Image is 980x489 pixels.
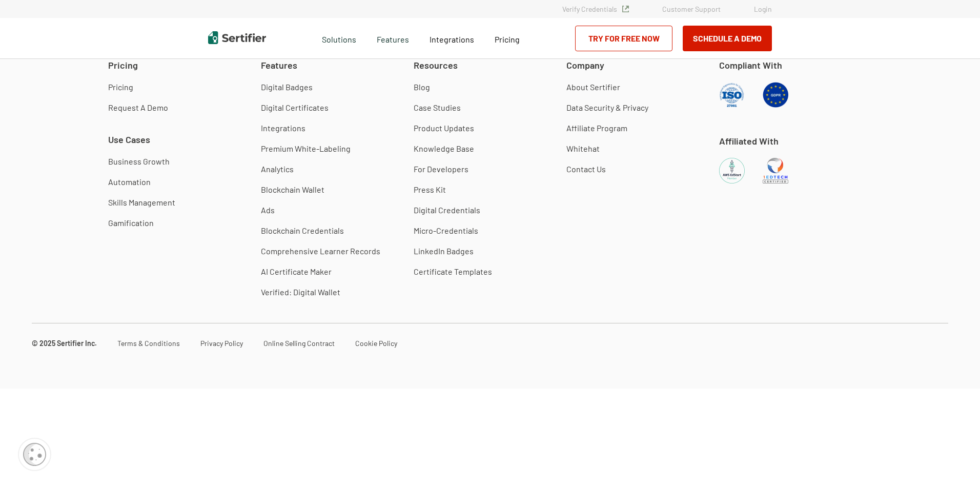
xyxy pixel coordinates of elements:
[117,339,180,348] a: Terms & Conditions
[261,205,275,215] a: Ads
[566,82,620,92] a: About Sertifier
[414,103,461,113] a: Case Studies
[261,144,351,154] a: Premium White-Labeling
[754,5,772,13] a: Login
[719,59,782,72] span: Compliant With
[108,59,138,72] span: Pricing
[261,246,380,256] a: Comprehensive Learner Records
[430,34,474,44] span: Integrations
[261,103,329,113] a: Digital Certificates
[566,123,627,133] a: Affiliate Program
[719,82,745,108] img: ISO Compliant
[200,339,243,348] a: Privacy Policy
[414,123,474,133] a: Product Updates
[566,59,604,72] span: Company
[929,440,980,489] iframe: Chat Widget
[355,339,397,348] a: Cookie Policy
[322,32,356,45] span: Solutions
[108,177,151,187] a: Automation
[108,103,168,113] a: Request A Demo
[495,32,520,45] a: Pricing
[414,185,446,195] a: Press Kit
[622,6,629,12] img: Verified
[566,144,600,154] a: Whitehat
[575,26,672,51] a: Try for Free Now
[261,185,324,195] a: Blockchain Wallet
[662,5,721,13] a: Customer Support
[108,197,175,208] a: Skills Management
[414,164,468,174] a: For Developers
[108,82,133,92] a: Pricing
[414,205,480,215] a: Digital Credentials
[719,135,779,148] span: Affiliated With
[261,267,332,277] a: AI Certificate Maker
[261,59,297,72] span: Features
[566,103,648,113] a: Data Security & Privacy
[414,82,430,92] a: Blog
[108,156,170,167] a: Business Growth
[32,339,97,348] a: © 2025 Sertifier Inc.
[377,32,409,45] span: Features
[263,339,335,348] a: Online Selling Contract
[414,144,474,154] a: Knowledge Base
[108,133,150,146] span: Use Cases
[261,226,344,236] a: Blockchain Credentials
[261,123,305,133] a: Integrations
[414,226,478,236] a: Micro-Credentials
[683,26,772,51] button: Schedule a Demo
[430,32,474,45] a: Integrations
[763,82,788,108] img: GDPR Compliant
[414,59,458,72] span: Resources
[108,218,154,228] a: Gamification
[719,158,745,184] img: AWS EdStart
[566,164,606,174] a: Contact Us
[562,5,629,13] a: Verify Credentials
[261,82,313,92] a: Digital Badges
[495,34,520,44] span: Pricing
[261,287,340,297] a: Verified: Digital Wallet
[23,443,46,466] img: Cookie Popup Icon
[414,246,474,256] a: LinkedIn Badges
[763,158,788,184] img: 1EdTech Certified
[261,164,294,174] a: Analytics
[414,267,492,277] a: Certificate Templates
[208,31,266,44] img: Sertifier | Digital Credentialing Platform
